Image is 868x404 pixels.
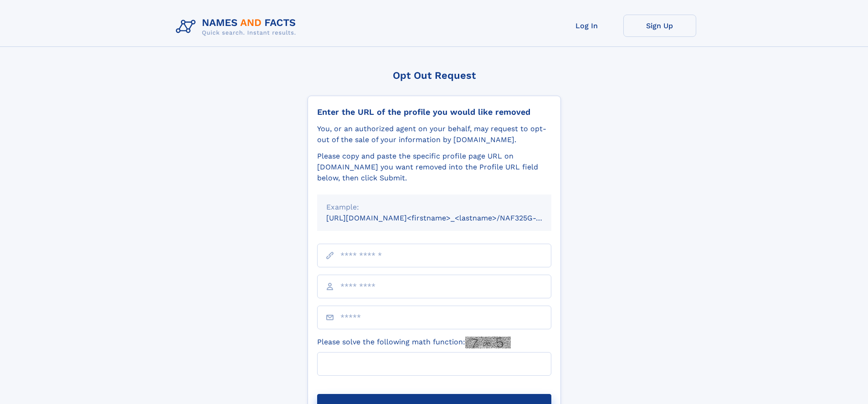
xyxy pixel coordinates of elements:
[317,337,511,348] label: Please solve the following math function:
[326,202,542,213] div: Example:
[326,214,569,222] small: [URL][DOMAIN_NAME]<firstname>_<lastname>/NAF325G-xxxxxxxx
[172,15,303,39] img: Logo Names and Facts
[308,70,561,81] div: Opt Out Request
[317,151,551,184] div: Please copy and paste the specific profile page URL on [DOMAIN_NAME] you want removed into the Pr...
[317,107,551,117] div: Enter the URL of the profile you would like removed
[623,15,696,37] a: Sign Up
[550,15,623,37] a: Log In
[317,123,551,145] div: You, or an authorized agent on your behalf, may request to opt-out of the sale of your informatio...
